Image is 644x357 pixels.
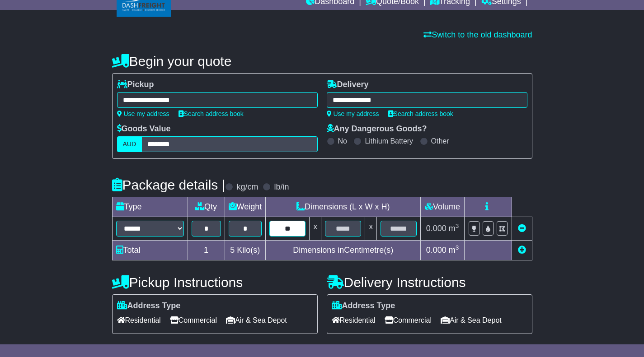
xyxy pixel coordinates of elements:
span: 0.000 [426,246,447,255]
td: Weight [225,197,266,217]
span: Air & Sea Depot [441,313,502,327]
label: Pickup [117,80,154,90]
td: Total [112,241,188,260]
span: 0.000 [426,224,447,233]
label: Other [431,137,449,145]
a: Add new item [518,246,526,255]
td: 1 [188,241,225,260]
td: Dimensions (L x W x H) [266,197,421,217]
a: Remove this item [518,224,526,233]
td: Kilo(s) [225,241,266,260]
a: Search address book [388,110,453,117]
td: Volume [421,197,465,217]
span: Residential [117,313,161,327]
label: Address Type [332,301,395,311]
label: Delivery [327,80,369,90]
a: Use my address [117,110,169,117]
sup: 3 [456,223,459,229]
label: Lithium Battery [365,137,413,145]
span: 5 [230,246,235,255]
label: Goods Value [117,124,171,134]
h4: Begin your quote [112,54,532,69]
h4: Package details | [112,177,226,192]
td: Type [112,197,188,217]
label: Address Type [117,301,181,311]
a: Use my address [327,110,379,117]
label: No [338,137,347,145]
a: Switch to the old dashboard [423,30,532,39]
a: Search address book [179,110,244,117]
span: m [449,246,459,255]
h4: Delivery Instructions [327,275,532,290]
span: Commercial [170,313,217,327]
label: AUD [117,136,142,152]
td: Dimensions in Centimetre(s) [266,241,421,260]
span: Air & Sea Depot [226,313,287,327]
td: Qty [188,197,225,217]
label: Any Dangerous Goods? [327,124,427,134]
span: Residential [332,313,376,327]
span: m [449,224,459,233]
span: Commercial [385,313,432,327]
td: x [365,217,377,241]
h4: Pickup Instructions [112,275,318,290]
label: kg/cm [236,182,258,192]
td: x [310,217,321,241]
sup: 3 [456,244,459,251]
label: lb/in [274,182,289,192]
